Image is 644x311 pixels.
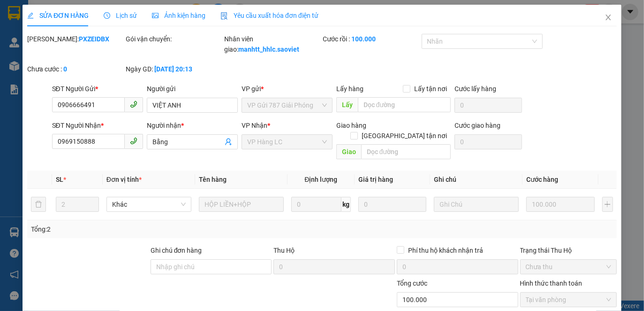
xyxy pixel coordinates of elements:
[434,197,519,212] input: Ghi Chú
[526,197,594,212] input: 0
[602,197,613,212] button: plus
[336,85,364,93] span: Lấy hàng
[526,176,558,183] span: Cước hàng
[520,245,617,256] div: Trạng thái Thu Hộ
[336,97,358,112] span: Lấy
[104,12,110,19] span: clock-circle
[27,12,34,19] span: edit
[358,97,451,112] input: Dọc đường
[358,131,451,141] span: [GEOGRAPHIC_DATA] tận nơi
[358,176,393,183] span: Giá trị hàng
[455,134,522,149] input: Cước giao hàng
[126,64,222,74] div: Ngày GD:
[31,224,249,234] div: Tổng: 2
[31,197,46,212] button: delete
[79,35,109,43] b: PXZEIDBX
[199,176,227,183] span: Tên hàng
[341,197,351,212] span: kg
[151,247,202,254] label: Ghi chú đơn hàng
[147,120,238,131] div: Người nhận
[27,12,89,19] span: SỬA ĐƠN HÀNG
[224,34,321,54] div: Nhân viên giao:
[126,34,222,44] div: Gói vận chuyển:
[130,137,137,145] span: phone
[520,280,583,287] label: Hình thức thanh toán
[27,34,124,44] div: [PERSON_NAME]:
[336,122,366,129] span: Giao hàng
[526,260,611,274] span: Chưa thu
[336,144,361,159] span: Giao
[397,280,427,287] span: Tổng cước
[247,135,327,149] span: VP Hàng LC
[595,5,621,31] button: Close
[247,98,327,112] span: VP Gửi 787 Giải Phóng
[52,120,143,131] div: SĐT Người Nhận
[199,197,284,212] input: VD: Bàn, Ghế
[242,122,267,129] span: VP Nhận
[106,176,142,183] span: Đơn vị tính
[220,12,318,19] span: Yêu cầu xuất hóa đơn điện tử
[404,245,487,256] span: Phí thu hộ khách nhận trả
[430,171,523,189] th: Ghi chú
[63,65,67,73] b: 0
[455,85,496,93] label: Cước lấy hàng
[323,34,419,44] div: Cước rồi :
[112,197,186,211] span: Khác
[154,65,192,73] b: [DATE] 20:13
[104,12,137,19] span: Lịch sử
[130,101,137,108] span: phone
[351,35,376,43] b: 100.000
[220,12,228,20] img: icon
[56,176,63,183] span: SL
[361,144,451,159] input: Dọc đường
[151,259,272,274] input: Ghi chú đơn hàng
[147,84,238,94] div: Người gửi
[152,12,159,19] span: picture
[238,46,299,53] b: manhtt_hhlc.saoviet
[358,197,426,212] input: 0
[225,138,232,146] span: user-add
[605,14,612,21] span: close
[304,176,337,183] span: Định lượng
[242,84,333,94] div: VP gửi
[52,84,143,94] div: SĐT Người Gửi
[152,12,205,19] span: Ảnh kiện hàng
[455,122,500,129] label: Cước giao hàng
[27,64,124,74] div: Chưa cước :
[273,247,295,254] span: Thu Hộ
[455,98,522,113] input: Cước lấy hàng
[410,84,451,94] span: Lấy tận nơi
[526,293,611,307] span: Tại văn phòng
